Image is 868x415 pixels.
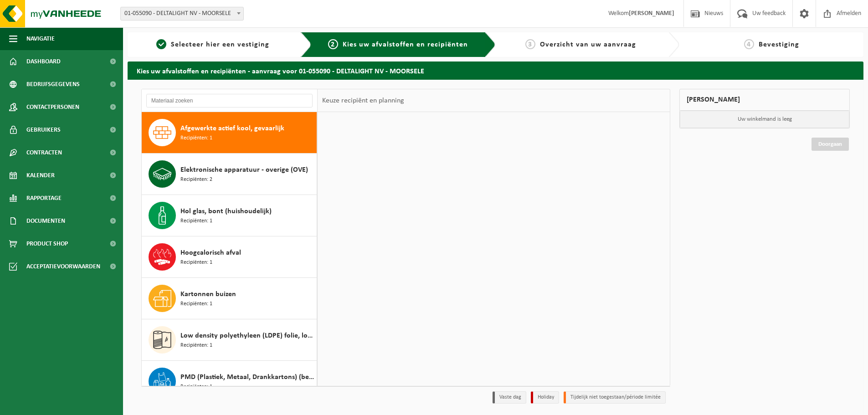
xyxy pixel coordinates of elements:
li: Tijdelijk niet toegestaan/période limitée [564,391,666,404]
span: Low density polyethyleen (LDPE) folie, los, naturel [180,330,314,341]
span: 2 [328,39,338,49]
button: Elektronische apparatuur - overige (OVE) Recipiënten: 2 [142,154,317,195]
button: PMD (Plastiek, Metaal, Drankkartons) (bedrijven) Recipiënten: 1 [142,361,317,402]
span: Recipiënten: 1 [180,300,212,308]
a: 1Selecteer hier een vestiging [132,39,293,50]
div: [PERSON_NAME] [679,89,850,111]
h2: Kies uw afvalstoffen en recipiënten - aanvraag voor 01-055090 - DELTALIGHT NV - MOORSELE [128,61,863,79]
span: Recipiënten: 1 [180,341,212,350]
button: Low density polyethyleen (LDPE) folie, los, naturel Recipiënten: 1 [142,319,317,361]
span: Kies uw afvalstoffen en recipiënten [343,41,468,48]
span: Bevestiging [759,41,799,48]
span: 01-055090 - DELTALIGHT NV - MOORSELE [120,7,244,20]
span: Recipiënten: 1 [180,383,212,391]
button: Afgewerkte actief kool, gevaarlijk Recipiënten: 1 [142,112,317,154]
span: Elektronische apparatuur - overige (OVE) [180,164,308,175]
span: Gebruikers [26,118,61,141]
span: Navigatie [26,27,55,50]
span: Dashboard [26,50,61,73]
span: Overzicht van uw aanvraag [540,41,636,48]
span: Product Shop [26,232,68,255]
span: PMD (Plastiek, Metaal, Drankkartons) (bedrijven) [180,372,314,383]
span: Selecteer hier een vestiging [171,41,269,48]
span: Kalender [26,164,55,187]
span: Hoogcalorisch afval [180,247,241,258]
button: Hoogcalorisch afval Recipiënten: 1 [142,236,317,278]
span: 01-055090 - DELTALIGHT NV - MOORSELE [121,7,243,20]
a: Doorgaan [812,138,849,151]
span: Contracten [26,141,62,164]
span: Kartonnen buizen [180,289,236,300]
button: Hol glas, bont (huishoudelijk) Recipiënten: 1 [142,195,317,236]
span: Recipiënten: 2 [180,175,212,184]
span: Recipiënten: 1 [180,134,212,143]
span: Hol glas, bont (huishoudelijk) [180,206,272,217]
span: Bedrijfsgegevens [26,73,80,96]
span: 3 [525,39,535,49]
span: Documenten [26,210,65,232]
span: Contactpersonen [26,96,79,118]
span: Recipiënten: 1 [180,217,212,225]
span: Acceptatievoorwaarden [26,255,100,278]
input: Materiaal zoeken [146,94,313,108]
span: 1 [156,39,166,49]
span: Afgewerkte actief kool, gevaarlijk [180,123,284,134]
li: Holiday [531,391,559,404]
span: Rapportage [26,187,62,210]
p: Uw winkelmand is leeg [680,111,849,128]
span: Recipiënten: 1 [180,258,212,267]
strong: [PERSON_NAME] [629,10,674,17]
button: Kartonnen buizen Recipiënten: 1 [142,278,317,319]
li: Vaste dag [493,391,526,404]
div: Keuze recipiënt en planning [318,89,409,112]
span: 4 [744,39,754,49]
